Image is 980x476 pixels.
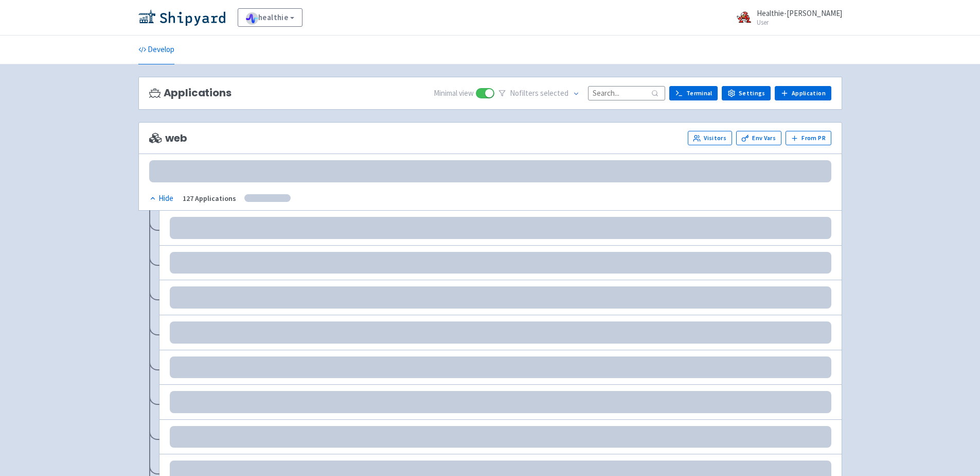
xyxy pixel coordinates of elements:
[138,9,225,26] img: Shipyard logo
[688,131,732,145] a: Visitors
[510,88,568,99] span: No filter s
[722,86,771,100] a: Settings
[434,88,474,99] span: Minimal view
[238,8,303,27] a: healthie
[149,132,187,144] span: web
[183,193,236,205] div: 127 Applications
[736,131,781,145] a: Env Vars
[730,9,842,26] a: Healthie-[PERSON_NAME] User
[149,193,173,205] div: Hide
[786,131,831,145] button: From PR
[669,86,718,100] a: Terminal
[757,19,842,26] small: User
[149,87,231,99] h3: Applications
[757,8,842,18] span: Healthie-[PERSON_NAME]
[540,88,568,98] span: selected
[149,193,174,205] button: Hide
[588,86,665,100] input: Search...
[138,36,174,64] a: Develop
[775,86,831,100] a: Application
